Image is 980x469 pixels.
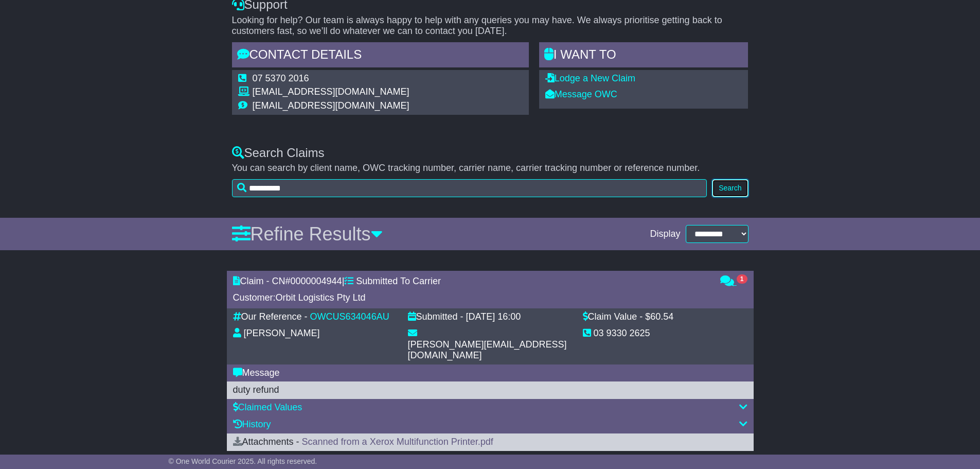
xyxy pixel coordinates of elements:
div: $60.54 [645,311,673,323]
div: Search Claims [232,146,749,161]
div: Customer: [233,292,710,304]
span: Attachments - [233,437,299,447]
a: Scanned from a Xerox Multifunction Printer.pdf [302,437,493,447]
div: Claim Value - [583,311,643,323]
div: I WANT to [539,42,749,70]
a: Message OWC [545,89,617,99]
p: Looking for help? Our team is always happy to help with any queries you may have. We always prior... [232,15,749,37]
div: Submitted - [408,311,464,323]
div: Contact Details [232,42,529,70]
p: You can search by client name, OWC tracking number, carrier name, carrier tracking number or refe... [232,163,749,174]
span: © One World Courier 2025. All rights reserved. [169,457,317,465]
div: Our Reference - [233,311,308,323]
div: duty refund [233,385,747,396]
div: Claim - CN# | [233,276,710,287]
button: Search [712,179,748,197]
span: 1 [737,274,747,284]
div: [PERSON_NAME] [244,328,320,339]
a: History [233,419,271,429]
div: [DATE] 16:00 [466,311,521,323]
div: Claimed Values [233,402,747,413]
div: 03 9330 2625 [594,328,650,339]
td: [EMAIL_ADDRESS][DOMAIN_NAME] [253,100,409,112]
td: 07 5370 2016 [253,73,409,87]
a: Lodge a New Claim [545,73,635,83]
div: History [233,419,747,430]
span: 0000004944 [291,276,342,286]
td: [EMAIL_ADDRESS][DOMAIN_NAME] [253,86,409,100]
span: Submitted To Carrier [356,276,441,286]
a: OWCUS634046AU [310,311,389,322]
a: 1 [720,276,747,287]
span: Display [650,229,680,240]
div: [PERSON_NAME][EMAIL_ADDRESS][DOMAIN_NAME] [408,339,573,361]
a: Refine Results [232,223,383,245]
span: Orbit Logistics Pty Ltd [276,292,366,303]
div: Message [233,368,747,379]
a: Claimed Values [233,402,302,412]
